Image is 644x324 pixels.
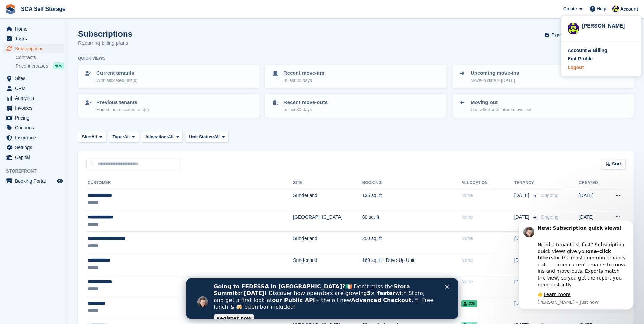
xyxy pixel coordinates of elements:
b: New: Subscription quick views! [30,4,113,10]
div: Message content [30,4,121,77]
a: Current tenants With allocated unit(s) [79,65,259,88]
th: Created [579,178,606,188]
a: SCA Self Storage [18,3,68,15]
td: [GEOGRAPHIC_DATA] [293,210,362,232]
td: 80 sq. ft [362,210,461,232]
a: menu [3,113,64,123]
span: Allocation: [145,133,168,140]
th: Site [293,178,362,188]
p: With allocated unit(s) [96,77,137,84]
span: Create [563,5,577,12]
div: Edit Profile [568,55,593,62]
div: None [461,278,514,285]
p: Upcoming move-ins [471,69,519,77]
span: Type: [113,133,124,140]
p: Recent move-outs [283,98,328,106]
div: [PERSON_NAME] [582,22,634,28]
span: Settings [15,143,56,152]
a: menu [3,74,64,83]
p: Moving out [471,98,531,106]
div: Account & Billing [568,47,607,54]
a: menu [3,152,64,162]
span: Site: [82,133,91,140]
th: Allocation [461,178,514,188]
iframe: Intercom notifications message [508,221,644,314]
span: Booking Portal [15,176,56,186]
button: Site: All [78,131,106,142]
img: stora-icon-8386f47178a22dfd0bd8f6a31ec36ba5ce8667c1dd55bd0f319d3a0aa187defe.svg [5,4,16,14]
span: Pricing [15,113,56,123]
div: Close [259,6,265,10]
a: Recent move-ins In last 30 days [266,65,446,88]
span: Capital [15,152,56,162]
td: 200 sq. ft [362,232,461,253]
span: All [168,133,174,140]
p: Previous tenants [96,98,149,106]
td: 125 sq. ft [362,188,461,210]
p: Recurring billing plans [78,39,132,47]
span: [DATE] [514,192,531,199]
span: 225 [461,300,477,307]
a: Recent move-outs In last 30 days [266,94,446,117]
a: Register now [27,36,68,44]
a: menu [3,133,64,142]
span: Tasks [15,34,56,43]
p: Cancelled with future move-out [471,106,531,113]
span: Coupons [15,123,56,132]
div: Logout [568,64,584,71]
td: [GEOGRAPHIC_DATA] [293,275,362,296]
p: In last 30 days [283,77,324,84]
p: In last 30 days [283,106,328,113]
span: Storefront [6,168,68,175]
a: menu [3,84,64,93]
img: Thomas Webb [568,23,579,34]
span: All [91,133,97,140]
button: Export [544,29,573,40]
a: menu [3,123,64,132]
a: menu [3,44,64,53]
span: Price increases [16,63,48,69]
a: Price increases NEW [16,62,64,70]
button: Allocation: All [142,131,183,142]
td: [DATE] [579,210,606,232]
div: 👉 [30,71,121,77]
div: Need a tenant list fast? Subscription quick views give you for the most common tenancy data — fro... [30,14,121,67]
a: Preview store [56,177,64,185]
span: All [124,133,130,140]
a: Logout [568,64,634,71]
span: CRM [15,84,56,93]
div: None [461,192,514,199]
span: Ongoing [541,214,559,220]
td: 160 sq. ft [362,275,461,296]
span: Home [15,24,56,34]
span: Subscriptions [15,44,56,53]
div: None [461,257,514,264]
span: Invoices [15,103,56,113]
span: Ongoing [541,193,559,198]
div: None [461,235,514,242]
span: Sort [612,161,621,167]
p: Current tenants [96,69,137,77]
button: Unit Status: All [185,131,228,142]
th: Tenancy [514,178,538,188]
a: menu [3,143,64,152]
a: menu [3,93,64,103]
span: Account [620,6,638,13]
button: Type: All [109,131,139,142]
td: Sunderland [293,232,362,253]
th: Booking [362,178,461,188]
span: Sites [15,74,56,83]
a: Upcoming move-ins Move-in date > [DATE] [453,65,633,88]
span: All [214,133,220,140]
td: [DATE] [579,188,606,210]
a: Learn more [35,71,62,76]
a: menu [3,176,64,186]
a: Contracts [16,54,64,61]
